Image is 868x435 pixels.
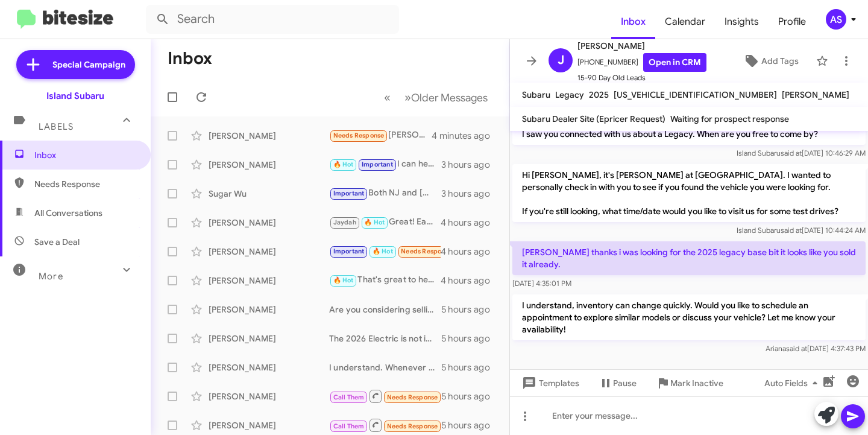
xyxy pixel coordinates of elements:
[730,50,810,72] button: Add Tags
[614,89,777,100] span: [US_VEHICLE_IDENTIFICATION_NUMBER]
[512,241,866,275] p: [PERSON_NAME] thanks i was looking for the 2025 legacy base bit it looks like you sold it already.
[209,130,329,142] div: [PERSON_NAME]
[670,113,789,124] span: Waiting for prospect response
[16,50,135,79] a: Special Campaign
[209,303,329,316] div: [PERSON_NAME]
[333,422,365,430] span: Call Them
[715,4,769,39] a: Insights
[34,149,137,161] span: Inbox
[441,159,500,171] div: 3 hours ago
[522,113,665,124] span: Subaru Dealer Site (Epricer Request)
[643,53,706,72] a: Open in CRM
[737,148,866,157] span: Island Subaru [DATE] 10:46:29 AM
[512,164,866,222] p: Hi [PERSON_NAME], it's [PERSON_NAME] at [GEOGRAPHIC_DATA]. I wanted to personally check in with y...
[441,390,500,402] div: 5 hours ago
[387,422,438,430] span: Needs Response
[39,271,63,282] span: More
[329,186,441,200] div: Both NJ and [GEOGRAPHIC_DATA] have their benefits! It often depends on your personal preferences....
[209,188,329,200] div: Sugar Wu
[373,247,393,255] span: 🔥 Hot
[589,372,646,394] button: Pause
[209,332,329,345] div: [PERSON_NAME]
[441,361,500,373] div: 5 hours ago
[34,236,80,248] span: Save a Deal
[209,217,329,229] div: [PERSON_NAME]
[411,91,488,104] span: Older Messages
[333,247,365,255] span: Important
[441,246,500,258] div: 4 hours ago
[333,276,354,284] span: 🔥 Hot
[441,275,500,287] div: 4 hours ago
[646,372,733,394] button: Mark Inactive
[613,372,637,394] span: Pause
[384,90,391,105] span: «
[209,275,329,287] div: [PERSON_NAME]
[401,247,452,255] span: Needs Response
[333,189,365,197] span: Important
[329,273,441,287] div: That's great to hear! If you're considering selling your vehicle in the future, we'd be happy to ...
[441,419,500,431] div: 5 hours ago
[441,188,500,200] div: 3 hours ago
[146,5,399,34] input: Search
[432,130,500,142] div: 4 minutes ago
[34,207,102,219] span: All Conversations
[333,393,365,401] span: Call Them
[510,372,589,394] button: Templates
[441,217,500,229] div: 4 hours ago
[761,50,799,72] span: Add Tags
[387,393,438,401] span: Needs Response
[404,90,411,105] span: »
[522,89,550,100] span: Subaru
[611,4,655,39] a: Inbox
[755,372,832,394] button: Auto Fields
[769,4,816,39] a: Profile
[577,53,706,72] span: [PHONE_NUMBER]
[34,178,137,190] span: Needs Response
[209,390,329,402] div: [PERSON_NAME]
[329,129,432,142] div: [PERSON_NAME] thanks i was looking for the 2025 legacy base bit it looks like you sold it already.
[168,49,212,68] h1: Inbox
[520,372,579,394] span: Templates
[558,51,564,70] span: J
[209,159,329,171] div: [PERSON_NAME]
[52,59,125,71] span: Special Campaign
[209,361,329,373] div: [PERSON_NAME]
[333,132,385,139] span: Needs Response
[377,85,398,110] button: Previous
[512,279,571,288] span: [DATE] 4:35:01 PM
[329,361,441,373] div: I understand. Whenever you're ready to discuss the Forester or have any questions, feel free to r...
[589,89,609,100] span: 2025
[816,9,855,30] button: AS
[329,332,441,345] div: The 2026 Electric is not in the showroom yet, but I can help you learn more about it and schedule...
[209,419,329,431] div: [PERSON_NAME]
[786,344,807,353] span: said at
[329,215,441,229] div: Great! Early morning works perfectly. What day would you like to come in? Let’s get you an appoin...
[670,372,723,394] span: Mark Inactive
[737,226,866,235] span: Island Subaru [DATE] 10:44:24 AM
[577,39,706,53] span: [PERSON_NAME]
[364,218,385,226] span: 🔥 Hot
[826,9,846,30] div: AS
[329,157,441,171] div: I can help you arrange a test drive! Once you confirm your day and time, we can set everything up...
[782,89,849,100] span: [PERSON_NAME]
[329,389,441,404] div: Inbound Call
[39,121,74,132] span: Labels
[781,226,802,235] span: said at
[397,85,495,110] button: Next
[655,4,715,39] a: Calendar
[577,72,706,84] span: 15-90 Day Old Leads
[781,148,802,157] span: said at
[512,294,866,340] p: I understand, inventory can change quickly. Would you like to schedule an appointment to explore ...
[329,303,441,316] div: Are you considering selling your vehicle? We can offer a great value for it. When would be most c...
[209,246,329,258] div: [PERSON_NAME]
[441,332,500,345] div: 5 hours ago
[329,418,441,433] div: Inbound Call
[333,218,356,226] span: Jaydah
[766,344,866,353] span: Ariana [DATE] 4:37:43 PM
[441,303,500,316] div: 5 hours ago
[555,89,584,100] span: Legacy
